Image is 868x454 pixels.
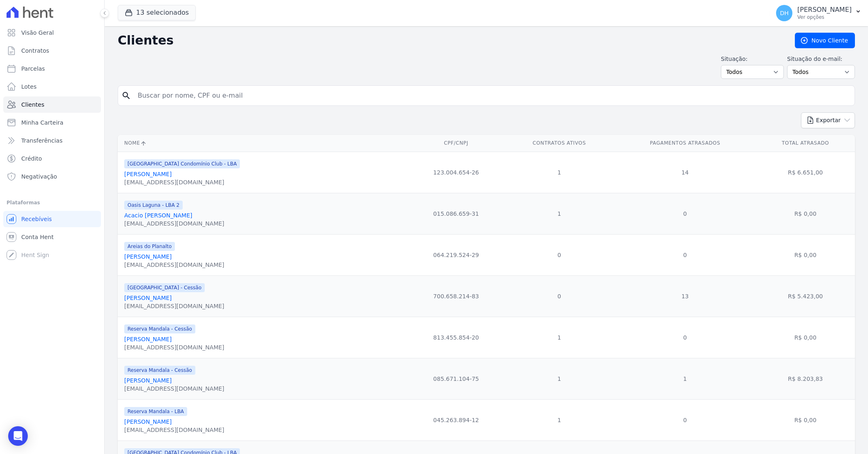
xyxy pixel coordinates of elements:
[124,178,240,186] div: [EMAIL_ADDRESS][DOMAIN_NAME]
[7,198,98,208] div: Plataformas
[3,150,101,167] a: Crédito
[21,83,37,91] span: Lotes
[124,201,183,210] span: Oasis Laguna - LBA 2
[801,112,855,128] button: Exportar
[3,114,101,131] a: Minha Carteira
[504,152,614,193] td: 1
[504,317,614,358] td: 1
[124,283,205,292] span: [GEOGRAPHIC_DATA] - Cessão
[124,253,172,260] a: [PERSON_NAME]
[118,33,782,48] h2: Clientes
[3,78,101,95] a: Lotes
[124,407,187,416] span: Reserva Mandala - LBA
[795,33,855,48] a: Novo Cliente
[3,211,101,227] a: Recebíveis
[756,193,855,234] td: R$ 0,00
[408,358,504,399] td: 085.671.104-75
[3,60,101,77] a: Parcelas
[124,426,224,434] div: [EMAIL_ADDRESS][DOMAIN_NAME]
[756,152,855,193] td: R$ 6.651,00
[21,47,49,55] span: Contratos
[8,426,28,446] div: Open Intercom Messenger
[124,366,195,375] span: Reserva Mandala - Cessão
[124,418,172,425] a: [PERSON_NAME]
[504,234,614,275] td: 0
[504,358,614,399] td: 1
[797,14,852,20] p: Ver opções
[124,377,172,384] a: [PERSON_NAME]
[3,168,101,185] a: Negativação
[614,317,756,358] td: 0
[21,233,54,241] span: Conta Hent
[3,132,101,149] a: Transferências
[756,135,855,152] th: Total Atrasado
[124,212,192,219] a: Acacio [PERSON_NAME]
[124,219,224,228] div: [EMAIL_ADDRESS][DOMAIN_NAME]
[756,399,855,441] td: R$ 0,00
[504,275,614,317] td: 0
[118,135,408,152] th: Nome
[504,399,614,441] td: 1
[780,10,788,16] span: DH
[770,2,868,25] button: DH [PERSON_NAME] Ver opções
[614,234,756,275] td: 0
[408,193,504,234] td: 015.086.659-31
[21,172,57,181] span: Negativação
[721,55,784,63] label: Situação:
[21,65,45,73] span: Parcelas
[408,152,504,193] td: 123.004.654-26
[614,193,756,234] td: 0
[614,275,756,317] td: 13
[124,242,175,251] span: Areias do Planalto
[614,358,756,399] td: 1
[756,358,855,399] td: R$ 8.203,83
[133,87,851,104] input: Buscar por nome, CPF ou e-mail
[124,324,195,333] span: Reserva Mandala - Cessão
[21,29,54,37] span: Visão Geral
[21,136,63,145] span: Transferências
[124,336,172,342] a: [PERSON_NAME]
[504,135,614,152] th: Contratos Ativos
[408,399,504,441] td: 045.263.894-12
[797,6,852,14] p: [PERSON_NAME]
[408,275,504,317] td: 700.658.214-83
[124,343,224,351] div: [EMAIL_ADDRESS][DOMAIN_NAME]
[21,101,44,109] span: Clientes
[124,261,224,269] div: [EMAIL_ADDRESS][DOMAIN_NAME]
[787,55,855,63] label: Situação do e-mail:
[408,234,504,275] td: 064.219.524-29
[21,154,42,163] span: Crédito
[504,193,614,234] td: 1
[408,135,504,152] th: CPF/CNPJ
[756,275,855,317] td: R$ 5.423,00
[756,317,855,358] td: R$ 0,00
[121,91,131,101] i: search
[614,135,756,152] th: Pagamentos Atrasados
[3,96,101,113] a: Clientes
[21,215,52,223] span: Recebíveis
[124,159,240,168] span: [GEOGRAPHIC_DATA] Condomínio Club - LBA
[3,229,101,245] a: Conta Hent
[614,152,756,193] td: 14
[124,171,172,177] a: [PERSON_NAME]
[21,119,63,127] span: Minha Carteira
[3,42,101,59] a: Contratos
[124,295,172,301] a: [PERSON_NAME]
[614,399,756,441] td: 0
[124,302,224,310] div: [EMAIL_ADDRESS][DOMAIN_NAME]
[118,5,196,20] button: 13 selecionados
[124,385,224,393] div: [EMAIL_ADDRESS][DOMAIN_NAME]
[3,25,101,41] a: Visão Geral
[408,317,504,358] td: 813.455.854-20
[756,234,855,275] td: R$ 0,00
